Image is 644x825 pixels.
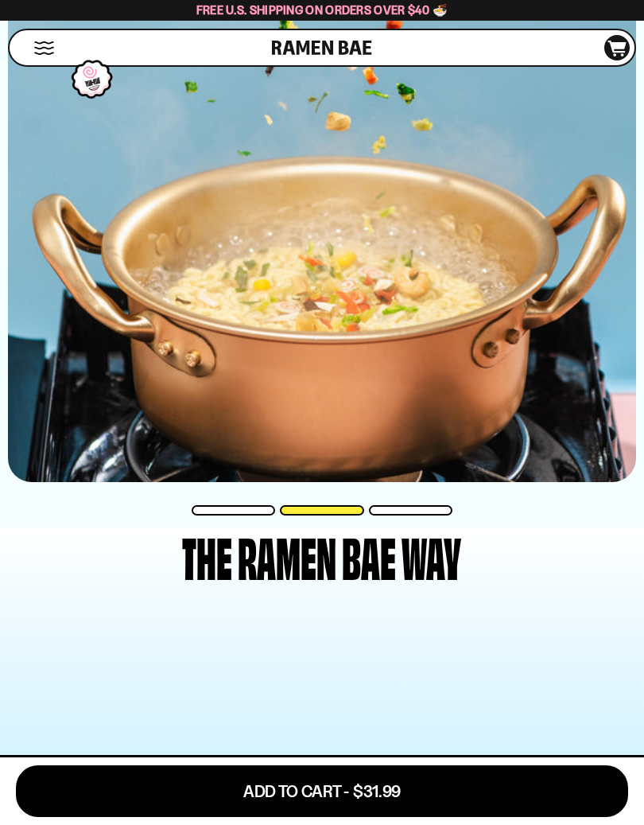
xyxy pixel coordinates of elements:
[369,505,452,516] li: Page dot 3
[33,41,55,55] button: Mobile Menu Trigger
[280,505,363,516] li: Page dot 2
[196,2,448,18] span: Free U.S. Shipping on Orders over $40 🍜
[16,765,628,817] button: Add To Cart - $31.99
[192,505,275,516] li: Page dot 1
[238,527,336,586] div: RAMEN
[402,527,461,586] div: WAY
[342,527,396,586] div: BAE
[182,527,232,586] div: THE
